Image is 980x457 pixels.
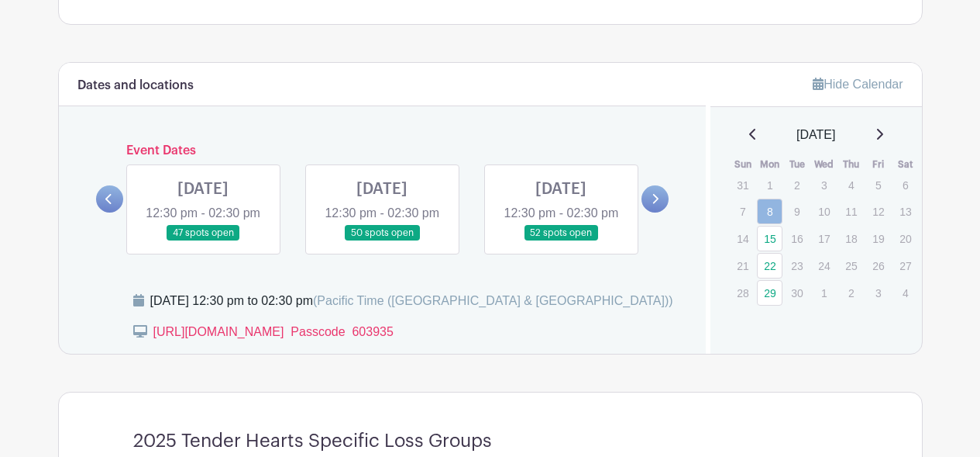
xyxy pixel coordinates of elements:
p: 23 [784,254,810,278]
p: 17 [811,227,837,251]
p: 24 [811,254,837,278]
a: 22 [757,253,782,279]
p: 27 [892,254,918,278]
p: 26 [865,254,891,278]
p: 19 [865,227,891,251]
a: 15 [757,226,782,251]
p: 31 [730,173,755,197]
th: Fri [865,157,892,172]
a: Hide Calendar [813,78,903,91]
p: 30 [784,281,810,305]
p: 25 [838,254,864,278]
span: [DATE] [796,126,835,144]
h6: Dates and locations [77,78,194,93]
p: 2 [838,281,864,305]
p: 3 [865,281,891,305]
p: 4 [838,173,864,197]
div: [DATE] 12:30 pm to 02:30 pm [150,292,673,310]
p: 14 [730,227,755,251]
p: 13 [892,199,918,223]
p: 20 [892,227,918,251]
p: 5 [865,173,891,197]
h6: Event Dates [123,144,642,158]
span: (Pacific Time ([GEOGRAPHIC_DATA] & [GEOGRAPHIC_DATA])) [313,294,673,307]
p: 3 [811,173,837,197]
p: 6 [892,173,918,197]
th: Wed [810,157,837,172]
h4: 2025 Tender Hearts Specific Loss Groups [133,430,492,452]
th: Thu [837,157,865,172]
p: 9 [784,199,810,223]
p: 21 [730,254,755,278]
p: 10 [811,199,837,223]
p: 28 [730,281,755,305]
p: 18 [838,227,864,251]
th: Mon [756,157,783,172]
p: 12 [865,199,891,223]
p: 2 [784,173,810,197]
th: Sat [892,157,919,172]
a: 8 [757,199,782,224]
p: 7 [730,199,755,223]
p: 11 [838,199,864,223]
th: Sun [729,157,756,172]
p: 1 [757,173,782,197]
a: [URL][DOMAIN_NAME] Passcode 603935 [153,325,394,338]
p: 16 [784,227,810,251]
a: 29 [757,280,782,306]
p: 4 [892,281,918,305]
th: Tue [783,157,810,172]
p: 1 [811,281,837,305]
